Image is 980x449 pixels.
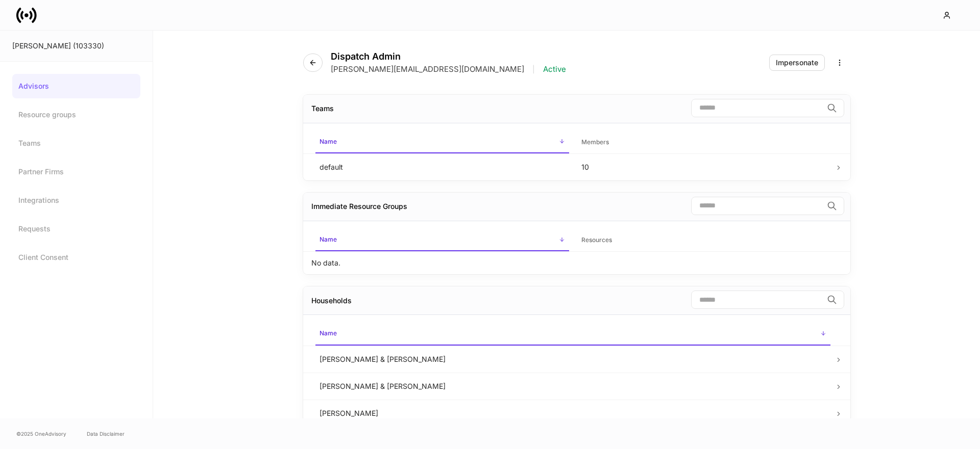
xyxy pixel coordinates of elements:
[311,103,334,114] div: Teams
[573,153,835,180] td: 10
[320,328,337,338] h6: Name
[320,137,337,146] h6: Name
[581,235,612,245] h6: Resources
[311,346,835,373] td: [PERSON_NAME] & [PERSON_NAME]
[12,41,140,51] div: [PERSON_NAME] (103330)
[12,131,140,155] a: Teams
[12,160,140,184] a: Partner Firms
[543,64,566,74] p: Active
[577,230,831,251] span: Resources
[776,59,818,66] div: Impersonate
[12,245,140,270] a: Client Consent
[581,137,609,147] h6: Members
[12,74,140,98] a: Advisors
[12,188,140,213] a: Integrations
[769,55,825,71] button: Impersonate
[320,234,337,244] h6: Name
[16,430,66,438] span: © 2025 OneAdvisory
[311,201,407,212] div: Immediate Resource Groups
[331,51,566,62] h4: Dispatch Admin
[12,102,140,127] a: Resource groups
[87,430,125,438] a: Data Disclaimer
[12,217,140,241] a: Requests
[331,64,524,74] p: [PERSON_NAME][EMAIL_ADDRESS][DOMAIN_NAME]
[315,131,569,153] span: Name
[311,258,340,268] p: No data.
[311,296,352,306] div: Households
[311,373,835,400] td: [PERSON_NAME] & [PERSON_NAME]
[315,229,569,251] span: Name
[311,400,835,427] td: [PERSON_NAME]
[315,323,830,345] span: Name
[532,64,535,74] p: |
[577,132,831,153] span: Members
[311,153,573,180] td: default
